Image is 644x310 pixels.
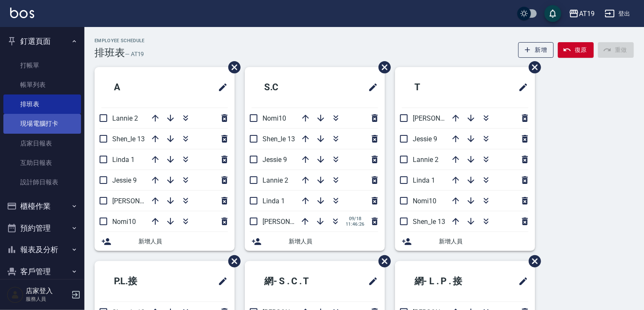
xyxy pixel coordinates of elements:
[413,114,469,122] span: [PERSON_NAME] 6
[601,6,634,22] button: 登出
[95,38,145,43] h2: Employee Schedule
[402,266,494,297] h2: 網- L . P . 接
[3,239,81,261] button: 報表及分析
[262,218,319,226] span: [PERSON_NAME] 6
[579,8,595,19] div: AT19
[125,50,144,59] h6: — AT19
[3,30,81,52] button: 釘選頁面
[395,232,535,251] div: 新增人員
[566,5,598,22] button: AT19
[413,135,437,143] span: Jessie 9
[262,156,287,164] span: Jessie 9
[439,237,528,246] span: 新增人員
[112,218,136,226] span: Nomi10
[413,176,435,184] span: Linda 1
[363,271,378,291] span: 修改班表的標題
[372,249,392,274] span: 刪除班表
[513,77,528,97] span: 修改班表的標題
[262,176,288,184] span: Lannie 2
[95,232,235,251] div: 新增人員
[245,232,385,251] div: 新增人員
[252,72,327,102] h2: S.C
[372,55,392,80] span: 刪除班表
[112,114,138,122] span: Lannie 2
[3,75,81,94] a: 帳單列表
[101,266,181,297] h2: P.L.接
[112,197,168,205] span: [PERSON_NAME] 6
[3,261,81,283] button: 客戶管理
[513,271,528,291] span: 修改班表的標題
[544,5,561,22] button: save
[363,77,378,97] span: 修改班表的標題
[262,114,286,122] span: Nomi10
[3,56,81,75] a: 打帳單
[522,55,542,80] span: 刪除班表
[402,72,473,102] h2: T
[10,8,34,18] img: Logo
[95,47,125,59] h3: 排班表
[222,249,242,274] span: 刪除班表
[3,195,81,217] button: 櫃檯作業
[3,94,81,114] a: 排班表
[3,134,81,153] a: 店家日報表
[138,237,228,246] span: 新增人員
[222,55,242,80] span: 刪除班表
[7,286,24,303] img: Person
[101,72,173,102] h2: A
[3,114,81,133] a: 現場電腦打卡
[3,217,81,239] button: 預約管理
[112,176,137,184] span: Jessie 9
[289,237,378,246] span: 新增人員
[252,266,342,297] h2: 網- S . C . T
[346,216,365,221] span: 09/18
[213,77,228,97] span: 修改班表的標題
[558,42,594,58] button: 復原
[518,42,554,58] button: 新增
[262,197,285,205] span: Linda 1
[413,218,445,226] span: Shen_le 13
[522,249,542,274] span: 刪除班表
[413,197,436,205] span: Nomi10
[26,295,69,303] p: 服務人員
[262,135,295,143] span: Shen_le 13
[3,173,81,192] a: 設計師日報表
[3,153,81,173] a: 互助日報表
[112,156,135,164] span: Linda 1
[346,221,365,227] span: 11:46:26
[112,135,145,143] span: Shen_le 13
[26,287,69,295] h5: 店家登入
[213,271,228,291] span: 修改班表的標題
[413,156,438,164] span: Lannie 2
